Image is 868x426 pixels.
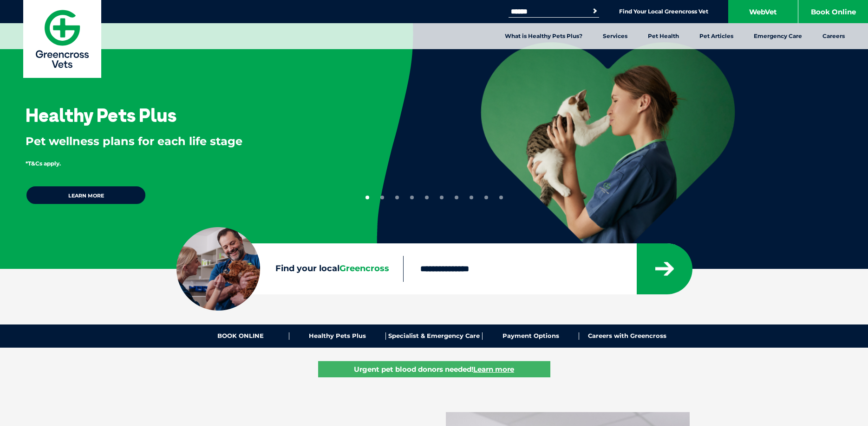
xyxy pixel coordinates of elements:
a: Urgent pet blood donors needed!Learn more [318,361,550,377]
a: Careers [812,23,855,49]
button: 6 of 10 [440,196,444,199]
p: Pet wellness plans for each life stage [26,134,346,149]
a: Learn more [26,185,146,205]
h3: Healthy Pets Plus [26,106,176,124]
button: 9 of 10 [484,196,488,199]
a: Healthy Pets Plus [289,332,386,340]
button: 2 of 10 [380,196,384,199]
a: What is Healthy Pets Plus? [495,23,593,49]
button: 10 of 10 [499,196,503,199]
a: Careers with Greencross [579,332,675,340]
a: Emergency Care [744,23,812,49]
button: Search [590,6,600,16]
a: Pet Articles [689,23,744,49]
label: Find your local [176,262,403,276]
button: 8 of 10 [470,196,473,199]
button: 7 of 10 [455,196,458,199]
a: BOOK ONLINE [193,332,289,340]
a: Specialist & Emergency Care [386,332,483,340]
a: Find Your Local Greencross Vet [619,8,708,15]
span: Greencross [339,263,389,273]
a: Services [593,23,638,49]
button: 4 of 10 [410,196,414,199]
a: Pet Health [638,23,689,49]
button: 1 of 10 [365,196,369,199]
button: 5 of 10 [425,196,429,199]
u: Learn more [473,365,514,374]
a: Payment Options [483,332,579,340]
span: *T&Cs apply. [26,160,61,167]
button: 3 of 10 [395,196,399,199]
